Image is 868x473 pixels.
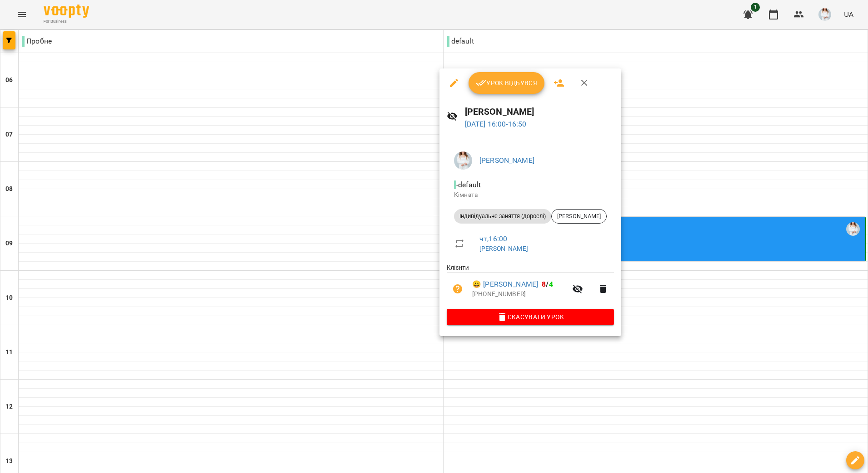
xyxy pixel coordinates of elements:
[465,105,614,119] h6: [PERSON_NAME]
[479,245,528,252] a: [PERSON_NAME]
[552,212,606,220] span: [PERSON_NAME]
[454,212,551,220] span: Індивідуальне заняття (дорослі)
[454,190,607,200] p: Кімната
[447,278,469,300] button: Візит ще не сплачено. Додати оплату?
[454,151,472,170] img: 31cba75fe2bd3cb19472609ed749f4b6.jpg
[447,263,614,308] ul: Клієнти
[454,180,483,189] span: - default
[551,209,607,224] div: [PERSON_NAME]
[479,234,507,243] a: чт , 16:00
[549,280,553,288] span: 4
[472,290,567,299] p: [PHONE_NUMBER]
[542,280,553,288] b: /
[454,312,607,322] span: Скасувати Урок
[476,78,538,88] span: Урок відбувся
[469,72,545,94] button: Урок відбувся
[542,280,546,288] span: 8
[447,309,614,325] button: Скасувати Урок
[479,156,534,165] a: [PERSON_NAME]
[465,120,527,128] a: [DATE] 16:00-16:50
[472,279,538,290] a: 😀 [PERSON_NAME]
